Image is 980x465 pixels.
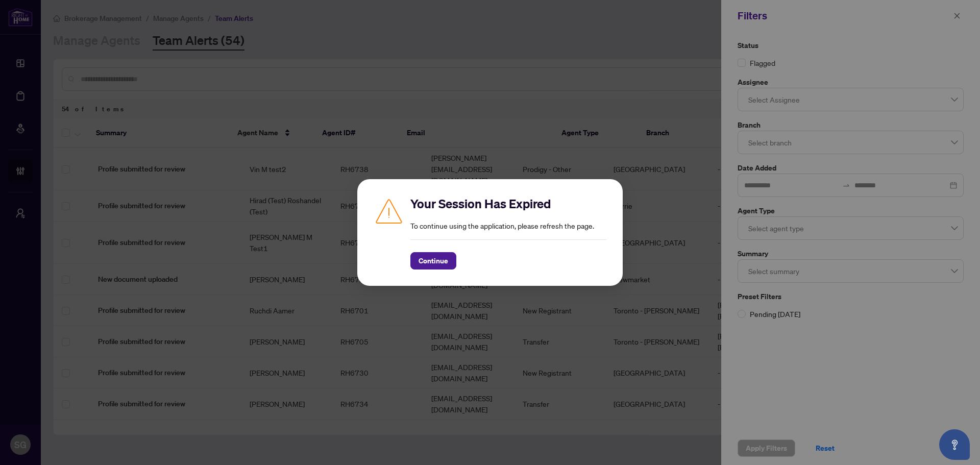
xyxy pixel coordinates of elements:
h2: Your Session Has Expired [410,195,606,212]
span: Continue [419,253,448,269]
button: Open asap [939,429,970,460]
img: Caution icon [374,195,404,226]
button: Continue [410,252,456,270]
div: To continue using the application, please refresh the page. [410,195,606,270]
